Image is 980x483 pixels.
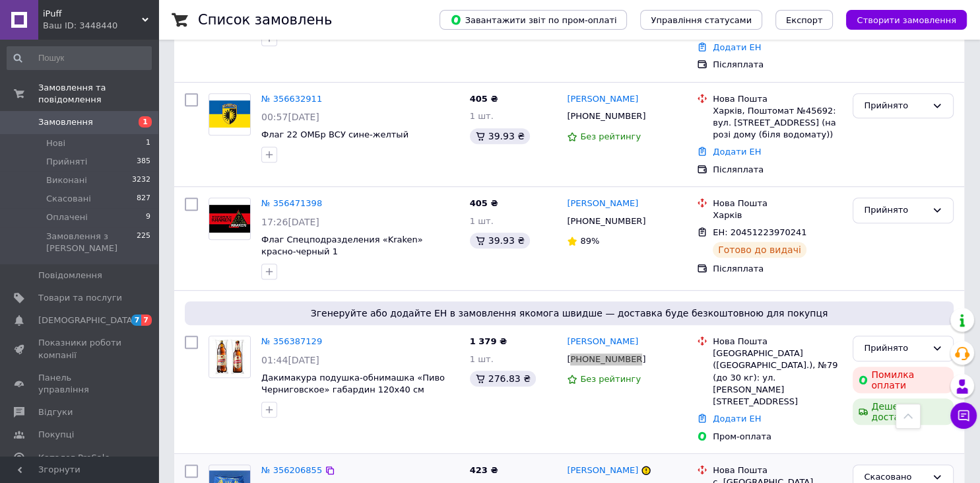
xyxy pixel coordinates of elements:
[853,398,954,425] div: Дешева доставка
[137,193,150,205] span: 827
[261,355,319,365] span: 01:44[DATE]
[651,15,752,25] span: Управління статусами
[470,233,530,248] div: 39.93 ₴
[564,351,648,368] div: [PHONE_NUMBER]
[137,156,150,168] span: 385
[470,336,507,346] span: 1 379 ₴
[38,315,136,326] span: [DEMOGRAPHIC_DATA]
[261,130,408,139] a: Флаг 22 ОМБр ВСУ сине-желтый
[137,231,150,254] span: 225
[713,42,761,52] a: Додати ЕН
[38,372,122,396] span: Панель управління
[46,137,65,149] span: Нові
[261,373,445,395] a: Дакимакура подушка-обнимашка «Пиво Черниговское» габардин 120х40 см
[470,216,494,226] span: 1 шт.
[470,111,494,121] span: 1 шт.
[440,10,627,30] button: Завантажити звіт по пром-оплаті
[713,105,842,141] div: Харків, Поштомат №45692: вул. [STREET_ADDRESS] (на розі дому (біля водомату))
[198,12,332,28] h1: Список замовлень
[7,46,152,70] input: Пошук
[950,402,977,429] button: Чат з покупцем
[209,336,250,377] img: Фото товару
[567,336,638,348] a: [PERSON_NAME]
[261,336,322,346] a: № 356387129
[46,211,88,223] span: Оплачені
[209,198,251,240] a: Фото товару
[46,174,87,186] span: Виконані
[580,374,641,384] span: Без рейтингу
[775,10,833,30] button: Експорт
[713,198,842,209] div: Нова Пошта
[713,147,761,157] a: Додати ЕН
[713,93,842,105] div: Нова Пошта
[470,465,498,475] span: 423 ₴
[864,342,927,355] div: Прийнято
[564,108,648,125] div: [PHONE_NUMBER]
[209,100,250,128] img: Фото товару
[209,336,251,378] a: Фото товару
[38,270,102,281] span: Повідомлення
[580,236,599,246] span: 89%
[470,128,530,144] div: 39.93 ₴
[713,263,842,275] div: Післяплата
[450,14,616,26] span: Завантажити звіт по пром-оплаті
[209,93,251,135] a: Фото товару
[46,193,91,205] span: Скасовані
[209,205,250,233] img: Фото товару
[786,15,823,25] span: Експорт
[261,94,322,104] a: № 356632911
[46,156,87,168] span: Прийняті
[190,307,948,320] span: Згенеруйте або додайте ЕН в замовлення якомога швидше — доставка буде безкоштовною для покупця
[43,8,142,20] span: iPuff
[713,348,842,408] div: [GEOGRAPHIC_DATA] ([GEOGRAPHIC_DATA].), №79 (до 30 кг): ул. [PERSON_NAME][STREET_ADDRESS]
[470,354,494,364] span: 1 шт.
[261,198,322,208] a: № 356471398
[141,315,152,326] span: 7
[261,465,322,475] a: № 356206855
[853,367,954,393] div: Помилка оплати
[864,99,927,113] div: Прийнято
[131,315,142,326] span: 7
[713,227,806,237] span: ЕН: 20451223970241
[846,10,967,30] button: Створити замовлення
[38,452,110,464] span: Каталог ProSale
[564,213,648,230] div: [PHONE_NUMBER]
[567,198,638,210] a: [PERSON_NAME]
[713,414,761,424] a: Додати ЕН
[146,137,150,149] span: 1
[132,174,150,186] span: 3232
[261,235,423,257] a: Флаг Спецподразделения «Kraken» красно-черный 1
[857,15,956,25] span: Створити замовлення
[713,209,842,221] div: Харків
[470,94,498,104] span: 405 ₴
[580,131,641,141] span: Без рейтингу
[46,231,137,254] span: Замовлення з [PERSON_NAME]
[864,204,927,217] div: Прийнято
[38,82,158,106] span: Замовлення та повідомлення
[38,116,93,128] span: Замовлення
[713,464,842,476] div: Нова Пошта
[713,59,842,71] div: Післяплата
[261,217,319,227] span: 17:26[DATE]
[261,112,319,122] span: 00:57[DATE]
[470,371,536,387] div: 276.83 ₴
[567,464,638,477] a: [PERSON_NAME]
[38,292,122,304] span: Товари та послуги
[713,164,842,176] div: Післяплата
[470,198,498,208] span: 405 ₴
[640,10,762,30] button: Управління статусами
[38,406,73,418] span: Відгуки
[38,337,122,361] span: Показники роботи компанії
[146,211,150,223] span: 9
[567,93,638,106] a: [PERSON_NAME]
[43,20,158,32] div: Ваш ID: 3448440
[38,429,74,441] span: Покупці
[833,15,967,24] a: Створити замовлення
[713,336,842,348] div: Нова Пошта
[713,242,806,258] div: Готово до видачі
[139,116,152,128] span: 1
[713,431,842,443] div: Пром-оплата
